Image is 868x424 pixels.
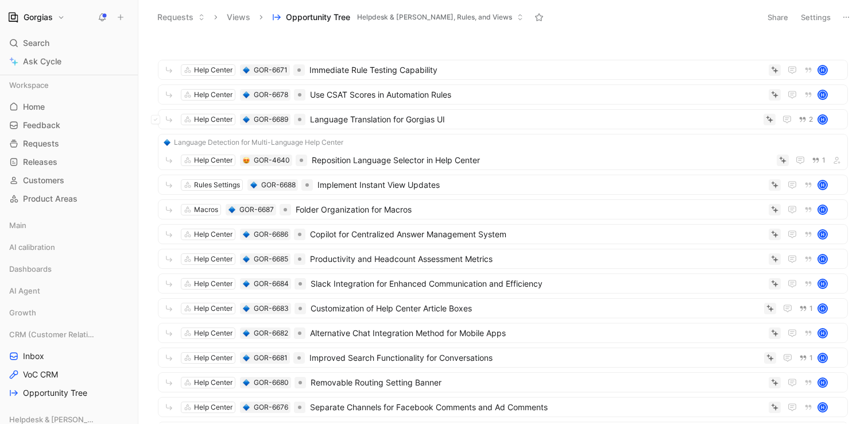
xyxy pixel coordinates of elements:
span: Opportunity Tree [286,11,350,23]
button: 🔷 [242,66,250,74]
span: Main [9,219,26,231]
div: AI calibration [5,238,133,259]
div: H [819,206,827,214]
div: Help Center [194,402,232,413]
button: 🔷 [242,91,250,99]
a: Help Center🔷GOR-6680Removable Routing Setting BannerH [158,372,848,392]
span: Use CSAT Scores in Automation Rules [310,88,764,102]
a: Macros🔷GOR-6687Folder Organization for MacrosH [158,199,848,219]
div: H [819,280,827,288]
span: Language Detection for Multi-Language Help Center [174,137,343,148]
span: Separate Channels for Facebook Comments and Ad Comments [310,400,764,414]
div: H [819,255,827,263]
img: 🔷 [243,379,250,386]
div: AI Agent [5,282,133,303]
span: Folder Organization for Macros [296,203,764,217]
a: Help Center🔷GOR-6678Use CSAT Scores in Automation RulesH [158,84,848,105]
button: 🔷 [250,181,258,189]
button: Views [222,9,255,26]
img: 🔷 [243,116,250,123]
button: 1 [809,154,828,167]
img: 🔷 [243,404,250,411]
div: GOR-6687 [239,204,274,215]
a: Help Center🔷GOR-6671Immediate Rule Testing CapabilityH [158,60,848,80]
span: AI Agent [9,285,40,296]
div: H [819,379,827,387]
div: 😍 [242,156,250,164]
div: Workspace [5,76,133,94]
button: 1 [797,302,815,315]
button: 🔷Language Detection for Multi-Language Help Center [162,137,345,148]
img: 🔷 [243,280,250,287]
div: 🔷 [242,329,250,337]
div: AI Agent [5,282,133,299]
span: Copilot for Centralized Answer Management System [310,228,764,241]
div: Dashboards [5,260,133,277]
div: GOR-6685 [254,253,288,265]
img: 🔷 [164,139,170,146]
span: 1 [822,157,826,164]
button: 🔷 [242,280,250,288]
div: H [819,329,827,337]
span: CRM (Customer Relationship Management) [9,329,96,340]
span: Immediate Rule Testing Capability [309,63,764,77]
div: Help Center [194,114,232,125]
div: GOR-6686 [254,229,288,240]
span: Productivity and Headcount Assessment Metrics [310,252,764,266]
div: GOR-6682 [254,327,288,339]
a: Requests [5,135,133,152]
div: GOR-6689 [254,114,288,125]
button: 🔷 [242,403,250,411]
a: Releases [5,153,133,171]
span: AI calibration [9,241,55,253]
div: GOR-6678 [254,89,288,101]
div: Help Center [194,253,232,265]
button: GorgiasGorgias [5,9,68,25]
button: 1 [797,352,815,364]
img: 🔷 [228,206,235,213]
span: Implement Instant View Updates [317,178,764,192]
span: Removable Routing Setting Banner [311,376,764,390]
a: Help Center🔷GOR-6689Language Translation for Gorgias UI2H [158,109,848,129]
div: H [819,230,827,238]
a: Home [5,98,133,115]
div: Help Center [194,278,232,290]
div: Help Center [194,155,232,166]
a: 🔷Language Detection for Multi-Language Help CenterHelp Center😍GOR-4640Reposition Language Selecto... [158,134,848,170]
button: 🔷 [228,206,236,214]
div: GOR-6684 [254,278,289,290]
span: Language Translation for Gorgias UI [310,113,759,126]
div: GOR-6676 [254,402,288,413]
span: Growth [9,307,36,318]
span: VoC CRM [23,369,58,380]
div: GOR-6671 [254,64,288,76]
span: Dashboards [9,263,52,275]
a: VoC CRM [5,366,133,383]
a: Help Center🔷GOR-6686Copilot for Centralized Answer Management SystemH [158,224,848,244]
span: Workspace [9,79,49,91]
div: GOR-6683 [254,303,289,314]
div: Rules Settings [194,179,240,191]
button: 🔷 [242,115,250,124]
img: 🔷 [243,305,250,312]
div: H [819,181,827,189]
a: Opportunity Tree [5,384,133,402]
div: CRM (Customer Relationship Management)InboxVoC CRMOpportunity Tree [5,326,133,402]
span: Requests [23,138,59,149]
div: Help Center [194,64,232,76]
a: Help Center🔷GOR-6685Productivity and Headcount Assessment MetricsH [158,249,848,269]
div: Help Center [194,89,232,101]
img: 🔷 [250,182,257,188]
span: Customers [23,175,64,186]
span: 2 [809,116,813,123]
img: 🔷 [243,330,250,337]
a: Product Areas [5,190,133,207]
button: Settings [796,9,836,25]
span: Customization of Help Center Article Boxes [311,302,759,315]
img: 🔷 [243,67,250,74]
